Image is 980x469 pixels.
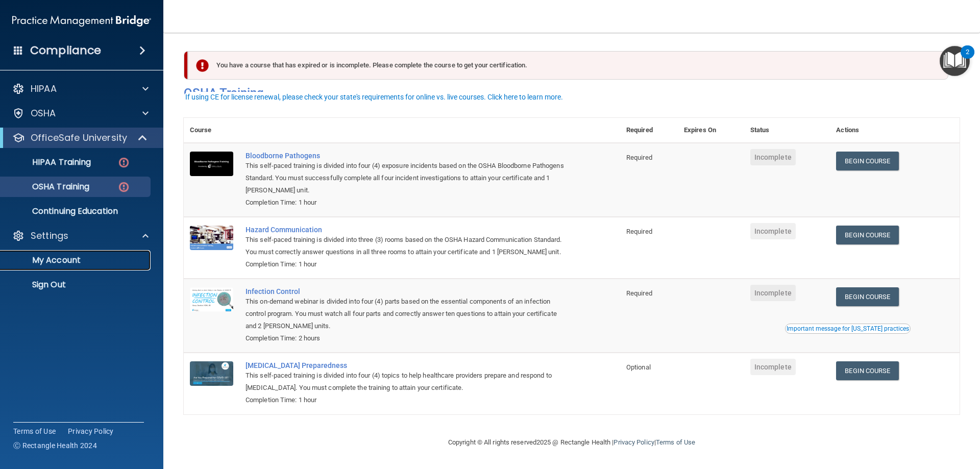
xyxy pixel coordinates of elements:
p: Settings [31,230,68,242]
a: Begin Course [836,287,898,306]
img: danger-circle.6113f641.png [117,181,130,193]
span: Incomplete [750,223,796,239]
a: Bloodborne Pathogens [246,152,569,160]
span: Optional [626,363,651,371]
div: Completion Time: 1 hour [246,258,569,270]
a: [MEDICAL_DATA] Preparedness [246,361,569,369]
a: Terms of Use [656,438,695,446]
p: My Account [7,255,146,265]
div: Completion Time: 1 hour [246,196,569,209]
p: OfficeSafe University [31,132,127,144]
a: Privacy Policy [614,438,654,446]
div: This self-paced training is divided into four (4) exposure incidents based on the OSHA Bloodborne... [246,160,569,196]
a: OfficeSafe University [12,132,148,144]
p: Continuing Education [7,206,146,216]
p: HIPAA [31,83,57,95]
th: Expires On [678,118,744,143]
img: PMB logo [12,11,151,31]
div: Completion Time: 1 hour [246,394,569,406]
div: You have a course that has expired or is incomplete. Please complete the course to get your certi... [188,51,948,80]
p: HIPAA Training [7,157,91,167]
div: Important message for [US_STATE] practices [787,326,909,332]
a: Privacy Policy [68,426,114,436]
p: OSHA [31,107,56,119]
span: Incomplete [750,285,796,301]
span: Required [626,289,652,297]
span: Ⓒ Rectangle Health 2024 [13,440,97,451]
a: Begin Course [836,152,898,170]
div: Copyright © All rights reserved 2025 @ Rectangle Health | | [385,426,758,459]
a: Infection Control [246,287,569,295]
div: 2 [966,52,969,65]
div: This on-demand webinar is divided into four (4) parts based on the essential components of an inf... [246,295,569,332]
div: If using CE for license renewal, please check your state's requirements for online vs. live cours... [185,93,563,101]
img: exclamation-circle-solid-danger.72ef9ffc.png [196,59,209,72]
h4: OSHA Training [184,86,960,100]
div: This self-paced training is divided into four (4) topics to help healthcare providers prepare and... [246,369,569,394]
h4: Compliance [30,43,101,58]
a: Begin Course [836,361,898,380]
th: Actions [830,118,960,143]
a: Terms of Use [13,426,56,436]
div: This self-paced training is divided into three (3) rooms based on the OSHA Hazard Communication S... [246,234,569,258]
th: Required [620,118,678,143]
div: Completion Time: 2 hours [246,332,569,344]
img: danger-circle.6113f641.png [117,156,130,169]
span: Required [626,154,652,161]
span: Required [626,228,652,235]
button: Open Resource Center, 2 new notifications [940,46,970,76]
a: Hazard Communication [246,226,569,234]
a: Settings [12,230,149,242]
p: Sign Out [7,280,146,290]
span: Incomplete [750,149,796,165]
button: If using CE for license renewal, please check your state's requirements for online vs. live cours... [184,92,565,102]
th: Course [184,118,239,143]
button: Read this if you are a dental practitioner in the state of CA [785,324,911,334]
th: Status [744,118,830,143]
a: OSHA [12,107,149,119]
a: HIPAA [12,83,149,95]
a: Begin Course [836,226,898,244]
span: Incomplete [750,359,796,375]
p: OSHA Training [7,182,89,192]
